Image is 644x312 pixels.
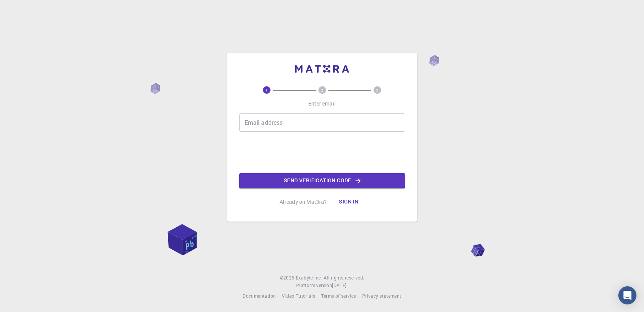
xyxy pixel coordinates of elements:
button: Sign in [333,194,364,210]
p: Already on Mat3ra? [280,198,327,206]
span: Privacy statement [362,293,401,299]
text: 1 [266,87,268,93]
a: Video Tutorials [282,292,315,300]
a: [DATE]. [332,282,348,289]
a: Exabyte Inc. [296,274,322,282]
span: Terms of service [321,293,356,299]
button: Send verification code [239,173,405,188]
a: Privacy statement [362,292,401,300]
span: [DATE] . [332,282,348,288]
span: Documentation [243,293,276,299]
text: 2 [321,87,323,93]
span: Video Tutorials [282,293,315,299]
p: Enter email [308,100,336,107]
span: All rights reserved. [324,274,364,282]
iframe: reCAPTCHA [265,138,380,167]
div: Open Intercom Messenger [618,286,636,304]
span: Platform version [296,282,332,289]
span: Exabyte Inc. [296,275,322,281]
a: Terms of service [321,292,356,300]
a: Documentation [243,292,276,300]
span: © 2025 [280,274,296,282]
text: 3 [376,87,378,93]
